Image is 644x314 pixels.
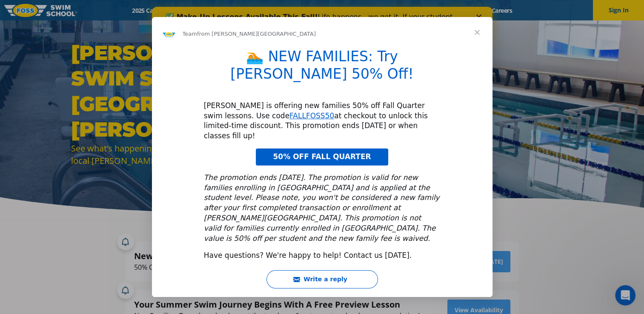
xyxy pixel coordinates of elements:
div: Life happens—we get it. If your student has to miss a lesson this Fall Quarter, you can reschedul... [14,6,313,40]
h1: 🏊 NEW FAMILIES: Try [PERSON_NAME] 50% Off! [204,48,441,88]
b: ✅ Make-Up Lessons Available This Fall! [14,6,166,14]
a: FALLFOSS50 [289,111,334,120]
span: 50% OFF FALL QUARTER [273,152,371,161]
i: The promotion ends [DATE]. The promotion is valid for new families enrolling in [GEOGRAPHIC_DATA]... [204,173,440,243]
span: from [PERSON_NAME][GEOGRAPHIC_DATA] [197,31,316,37]
div: Close [324,8,333,13]
button: Write a reply [266,270,378,288]
a: 50% OFF FALL QUARTER [256,148,388,166]
img: Profile image for Team [162,27,176,41]
span: Close [462,17,492,48]
div: [PERSON_NAME] is offering new families 50% off Fall Quarter swim lessons. Use code at checkout to... [204,101,441,141]
div: Have questions? We're happy to help! Contact us [DATE]. [204,251,441,261]
span: Team [183,31,197,37]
